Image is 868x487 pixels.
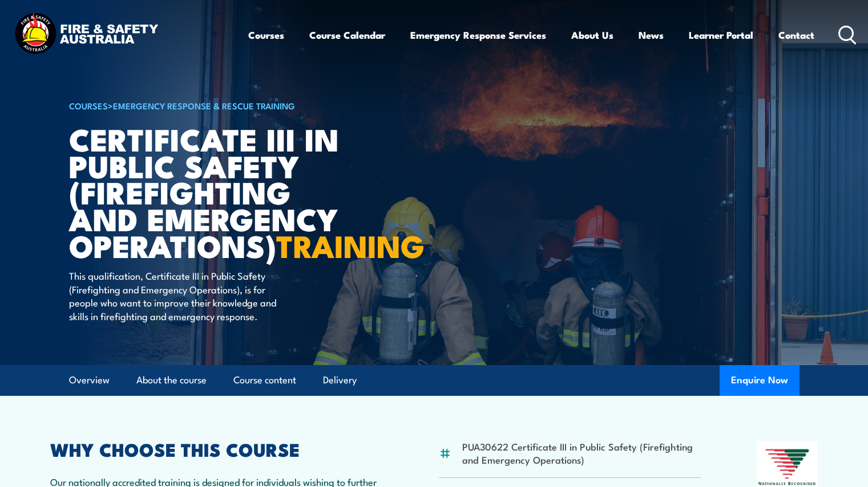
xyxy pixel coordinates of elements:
[113,99,295,112] a: Emergency Response & Rescue Training
[689,20,753,50] a: Learner Portal
[69,125,351,259] h1: Certificate III in Public Safety (Firefighting and Emergency Operations)
[233,365,296,395] a: Course content
[323,365,357,395] a: Delivery
[69,365,110,395] a: Overview
[50,441,383,457] h2: WHY CHOOSE THIS COURSE
[571,20,613,50] a: About Us
[69,269,277,322] p: This qualification, Certificate III in Public Safety (Firefighting and Emergency Operations), is ...
[309,20,385,50] a: Course Calendar
[248,20,284,50] a: Courses
[69,99,108,112] a: COURSES
[462,440,701,466] li: PUA30622 Certificate III in Public Safety (Firefighting and Emergency Operations)
[720,365,800,396] button: Enquire Now
[136,365,207,395] a: About the course
[778,20,814,50] a: Contact
[276,221,425,268] strong: TRAINING
[639,20,664,50] a: News
[410,20,546,50] a: Emergency Response Services
[69,99,351,112] h6: >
